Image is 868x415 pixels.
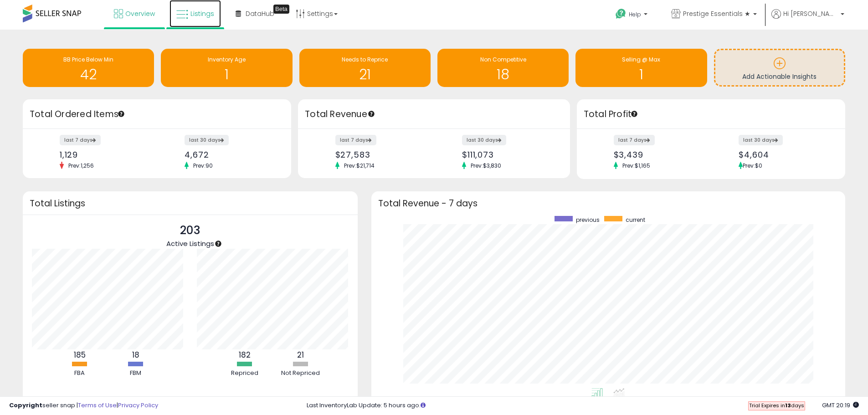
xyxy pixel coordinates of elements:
a: Selling @ Max 1 [575,49,707,87]
h1: 42 [27,67,149,82]
span: Active Listings [166,239,214,248]
div: Tooltip anchor [630,110,638,118]
span: Prev: $21,714 [339,162,379,169]
div: $27,583 [335,150,427,159]
i: Get Help [615,8,627,20]
h1: 1 [580,67,702,82]
b: 18 [132,349,139,360]
span: Help [629,10,641,18]
span: Prev: 1,256 [64,162,98,169]
div: Tooltip anchor [214,240,222,248]
b: 185 [74,349,86,360]
span: Non Competitive [480,56,526,63]
span: Listings [190,9,214,18]
a: Help [608,1,657,30]
a: Inventory Age 1 [161,49,292,87]
span: Hi [PERSON_NAME] [783,9,838,18]
a: Hi [PERSON_NAME] [771,9,844,30]
b: 21 [297,349,304,360]
div: $4,604 [739,150,829,159]
span: BB Price Below Min [63,56,113,63]
label: last 30 days [185,135,229,145]
p: 203 [166,222,214,239]
span: Prev: $1,165 [618,162,655,169]
h3: Total Revenue [305,108,563,121]
span: Prev: $0 [743,162,762,169]
strong: Copyright [9,401,42,410]
span: Inventory Age [208,56,246,63]
span: current [626,216,645,224]
span: Selling @ Max [622,56,660,63]
div: FBA [52,369,107,378]
h1: 21 [304,67,426,82]
h3: Total Listings [30,200,351,207]
span: Overview [125,9,155,18]
h3: Total Ordered Items [30,108,284,121]
label: last 7 days [614,135,655,145]
div: $3,439 [614,150,704,159]
div: Last InventoryLab Update: 5 hours ago. [307,401,859,410]
label: last 30 days [739,135,783,145]
span: 2025-09-9 20:19 GMT [822,401,859,410]
a: Privacy Policy [118,401,158,410]
span: Trial Expires in days [749,402,804,409]
h1: 1 [165,67,288,82]
b: 13 [785,402,791,409]
div: 1,129 [60,150,150,159]
div: seller snap | | [9,401,158,410]
div: Tooltip anchor [273,5,289,14]
label: last 30 days [462,135,506,145]
div: $111,073 [462,150,554,159]
label: last 7 days [335,135,376,145]
label: last 7 days [60,135,101,145]
a: Non Competitive 18 [437,49,569,87]
a: BB Price Below Min 42 [23,49,154,87]
span: Prev: $3,830 [466,162,506,169]
h1: 18 [442,67,564,82]
div: Repriced [217,369,272,378]
a: Needs to Reprice 21 [299,49,431,87]
div: Tooltip anchor [367,110,375,118]
b: 182 [239,349,251,360]
h3: Total Profit [584,108,838,121]
div: Tooltip anchor [117,110,125,118]
a: Add Actionable Insights [715,50,844,85]
span: Prestige Essentials ★ [683,9,750,18]
span: DataHub [246,9,274,18]
div: 4,672 [185,150,275,159]
span: previous [576,216,600,224]
a: Terms of Use [78,401,117,410]
h3: Total Revenue - 7 days [378,200,838,207]
span: Needs to Reprice [342,56,388,63]
span: Prev: 90 [189,162,217,169]
div: FBM [108,369,163,378]
span: Add Actionable Insights [742,72,817,81]
i: Click here to read more about un-synced listings. [421,402,426,408]
div: Not Repriced [273,369,328,378]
